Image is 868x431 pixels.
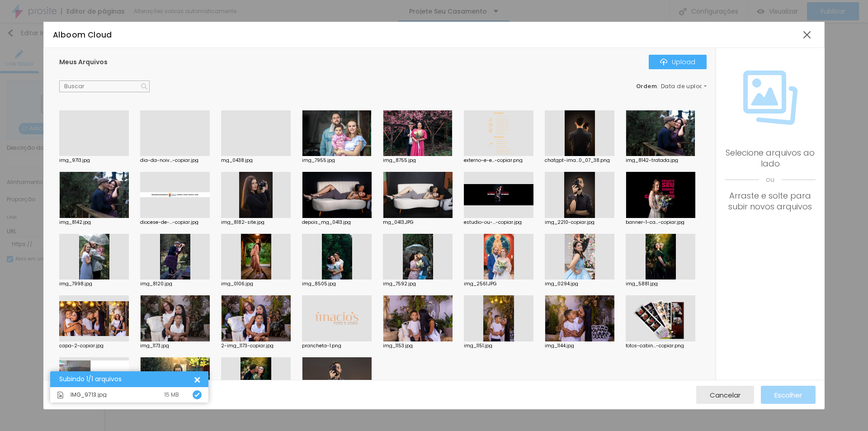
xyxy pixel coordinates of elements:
[545,282,614,286] div: img_0294.jpg
[725,147,816,212] div: Selecione arquivos ao lado Arraste e solte para subir novos arquivos
[383,220,453,225] div: mg_0413.JPG
[626,158,695,163] div: img_8142-tratada.jpg
[545,158,614,163] div: chatgpt-ima...0_07_38.png
[57,392,64,398] img: Icone
[140,282,210,286] div: img_8120.jpg
[626,344,695,348] div: fotos-cabin...-copiar.png
[660,58,695,66] div: Upload
[761,386,816,404] button: Escolher
[626,282,695,286] div: img_5881.jpg
[59,282,129,286] div: img_7998.jpg
[626,220,695,225] div: banner-1-ca...-copiar.jpg
[725,169,816,190] span: ou
[59,376,193,383] div: Subindo 1/1 arquivos
[545,220,614,225] div: img_2210-copiar.jpg
[302,344,372,348] div: prancheta-1.png
[774,391,802,399] span: Escolher
[164,392,179,398] div: 15 MB
[59,57,108,66] span: Meus Arquivos
[660,58,667,66] img: Icone
[636,84,707,89] div: :
[661,84,708,89] span: Data de upload
[59,344,129,348] div: capa-2-copiar.jpg
[464,158,533,163] div: externo-e-e...-copiar.png
[53,29,112,40] span: Alboom Cloud
[221,158,291,163] div: mg_0438.jpg
[140,344,210,348] div: img_1173.jpg
[696,386,754,404] button: Cancelar
[464,220,533,225] div: estudio-ou-...-copiar.jpg
[194,392,200,398] img: Icone
[383,282,453,286] div: img_7592.jpg
[221,282,291,286] div: img_0106.jpg
[464,282,533,286] div: img_2561.JPG
[221,344,291,348] div: 2-img_1173-copiar.jpg
[71,392,107,398] span: IMG_9713.jpg
[302,220,372,225] div: depois_mg_0413.jpg
[141,83,147,90] img: Icone
[302,158,372,163] div: img_7955.jpg
[140,158,210,163] div: dia-da-noiv...-copiar.jpg
[383,344,453,348] div: img_1153.jpg
[545,344,614,348] div: img_1144.jpg
[59,220,129,225] div: img_8142.jpg
[383,158,453,163] div: img_8755.jpg
[302,282,372,286] div: img_8505.jpg
[636,82,657,90] span: Ordem
[140,220,210,225] div: diocese-de-...-copiar.jpg
[464,344,533,348] div: img_1151.jpg
[59,158,129,163] div: img_9713.jpg
[221,220,291,225] div: img_8182-site.jpg
[59,81,150,92] input: Buscar
[649,55,707,69] button: IconeUpload
[710,391,741,399] span: Cancelar
[743,71,797,125] img: Icone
